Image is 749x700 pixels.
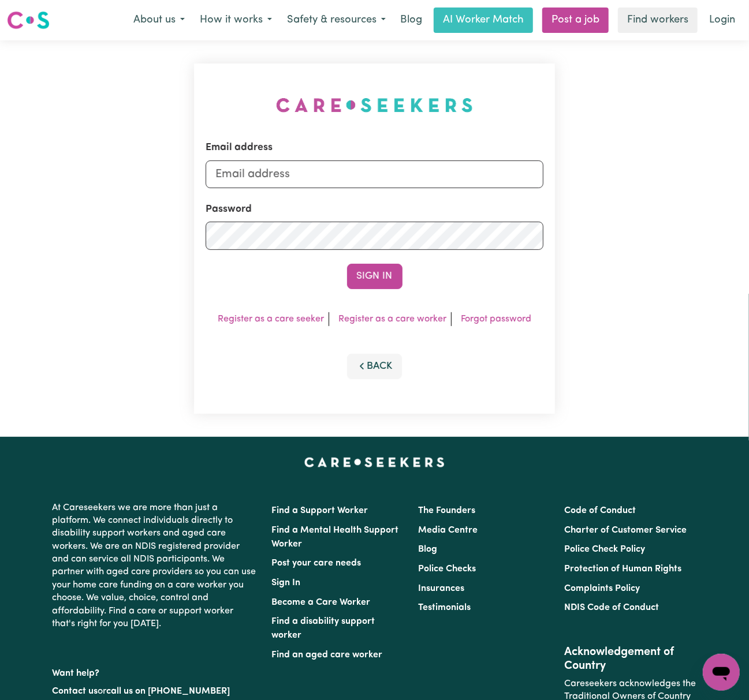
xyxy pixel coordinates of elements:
[418,545,437,554] a: Blog
[564,645,696,673] h2: Acknowledgement of Country
[272,617,375,640] a: Find a disability support worker
[461,315,531,324] a: Forgot password
[703,654,740,691] iframe: Button to launch messaging window
[418,564,476,574] a: Police Checks
[434,8,533,33] a: AI Worker Match
[7,7,50,33] a: Careseekers logo
[272,506,368,515] a: Find a Support Worker
[418,506,475,515] a: The Founders
[542,8,609,33] a: Post a job
[564,584,640,593] a: Complaints Policy
[206,160,543,188] input: Email address
[272,650,383,660] a: Find an aged care worker
[564,564,681,574] a: Protection of Human Rights
[126,8,192,32] button: About us
[338,315,446,324] a: Register as a care worker
[393,8,429,33] a: Blog
[206,140,273,155] label: Email address
[272,526,399,549] a: Find a Mental Health Support Worker
[702,8,742,33] a: Login
[218,315,324,324] a: Register as a care seeker
[564,545,645,554] a: Police Check Policy
[280,8,393,32] button: Safety & resources
[206,202,252,217] label: Password
[192,8,280,32] button: How it works
[304,458,445,467] a: Careseekers home page
[564,506,636,515] a: Code of Conduct
[564,603,659,612] a: NDIS Code of Conduct
[564,526,687,535] a: Charter of Customer Service
[53,687,98,696] a: Contact us
[53,662,258,680] p: Want help?
[272,578,301,587] a: Sign In
[347,354,403,379] button: Back
[347,264,403,289] button: Sign In
[272,598,371,607] a: Become a Care Worker
[272,559,362,568] a: Post your care needs
[418,526,478,535] a: Media Centre
[7,10,50,31] img: Careseekers logo
[418,584,464,593] a: Insurances
[618,8,698,33] a: Find workers
[418,603,471,612] a: Testimonials
[107,687,230,696] a: call us on [PHONE_NUMBER]
[53,497,258,635] p: At Careseekers we are more than just a platform. We connect individuals directly to disability su...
